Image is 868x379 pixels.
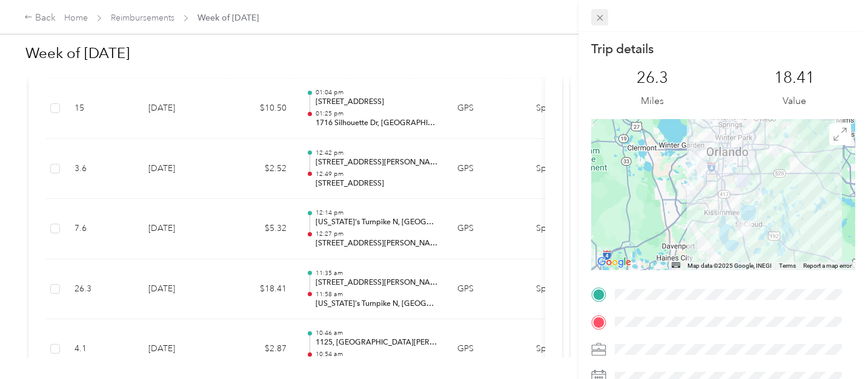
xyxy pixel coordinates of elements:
[779,262,796,269] a: Terms (opens in new tab)
[783,94,806,109] p: Value
[800,311,868,379] iframe: Everlance-gr Chat Button Frame
[687,262,772,269] span: Map data ©2025 Google, INEGI
[774,68,815,88] p: 18.41
[637,68,668,88] p: 26.3
[591,40,654,57] p: Trip details
[594,254,634,270] img: Google
[594,254,634,270] a: Open this area in Google Maps (opens a new window)
[803,262,852,269] a: Report a map error
[672,262,680,268] button: Keyboard shortcuts
[641,94,664,109] p: Miles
